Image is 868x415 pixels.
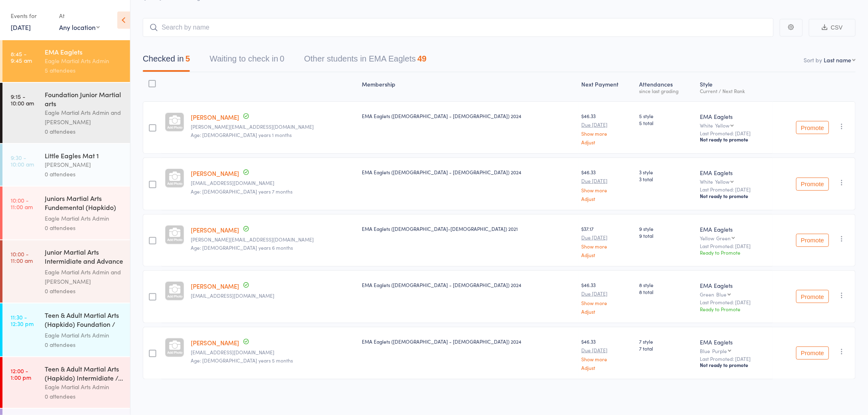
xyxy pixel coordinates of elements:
a: [PERSON_NAME] [191,282,239,290]
button: Promote [796,290,829,303]
div: $46.33 [582,281,633,314]
small: Last Promoted: [DATE] [700,299,770,305]
div: Teen & Adult Martial Arts (Hapkido) Intermidiate /... [45,364,123,382]
div: Yellow [715,179,730,184]
small: natasha_t21@hotmail.com [191,180,355,186]
div: 0 attendees [45,286,123,296]
div: EMA Eaglets [700,281,770,290]
div: 49 [418,54,427,63]
span: 9 total [640,232,694,239]
div: Atten­dances [636,76,697,98]
div: Eagle Martial Arts Admin [45,214,123,223]
div: $46.33 [582,338,633,370]
div: since last grading [640,88,694,93]
div: EMA Eaglets [700,225,770,233]
div: EMA Eaglets [700,112,770,121]
a: 11:30 -12:30 pmTeen & Adult Martial Arts (Hapkido) Foundation / F...Eagle Martial Arts Admin0 att... [2,303,130,356]
div: At [59,9,100,23]
div: $37.17 [582,225,633,258]
span: Age: [DEMOGRAPHIC_DATA] years 5 months [191,357,293,364]
small: matageorge02@gmail.com [191,293,355,299]
a: [PERSON_NAME] [191,338,239,347]
time: 12:00 - 1:00 pm [11,367,31,381]
span: 3 total [640,176,694,182]
div: Foundation Junior Martial arts [45,90,123,108]
div: 0 attendees [45,127,123,136]
button: Checked in5 [143,50,190,72]
span: 3 style [640,169,694,176]
time: 10:00 - 11:00 am [11,251,33,264]
div: 0 attendees [45,392,123,401]
time: 9:30 - 10:00 am [11,154,34,167]
a: 10:00 -11:00 amJuniors Martial Arts Fundemental (Hapkido) Mat 2Eagle Martial Arts Admin0 attendees [2,187,130,239]
div: EMA Eaglets ([DEMOGRAPHIC_DATA] - [DEMOGRAPHIC_DATA]) 2024 [362,169,575,176]
a: Show more [582,356,633,362]
a: Adjust [582,309,633,314]
div: EMA Eaglets ([DEMOGRAPHIC_DATA]-[DEMOGRAPHIC_DATA]) 2021 [362,225,575,232]
small: Last Promoted: [DATE] [700,356,770,362]
a: Show more [582,244,633,249]
div: Purple [713,348,727,353]
div: 0 attendees [45,340,123,349]
div: Little Eagles Mat 1 [45,151,123,160]
div: White [700,179,770,184]
div: Membership [359,76,578,98]
a: 12:00 -1:00 pmTeen & Adult Martial Arts (Hapkido) Intermidiate /...Eagle Martial Arts Admin0 atte... [2,357,130,408]
time: 10:00 - 11:00 am [11,197,33,210]
div: Yellow [700,235,770,241]
div: Eagle Martial Arts Admin [45,331,123,340]
small: Last Promoted: [DATE] [700,243,770,249]
small: Due [DATE] [582,347,633,353]
span: Age: [DEMOGRAPHIC_DATA] years 6 months [191,244,293,251]
div: Last name [824,56,852,64]
div: EMA Eaglets [700,338,770,346]
time: 9:15 - 10:00 am [11,93,34,106]
span: 9 style [640,225,694,232]
span: 8 total [640,288,694,295]
a: Adjust [582,139,633,145]
small: Cyuwono@live.com [191,349,355,355]
a: Show more [582,300,633,306]
div: [PERSON_NAME] [45,160,123,169]
button: Promote [796,121,829,134]
div: 0 attendees [45,169,123,179]
a: Adjust [582,252,633,258]
div: 0 attendees [45,223,123,233]
div: Ready to Promote [700,249,770,256]
div: Green [700,292,770,297]
button: Other students in EMA Eaglets49 [304,50,427,72]
a: 9:15 -10:00 amFoundation Junior Martial artsEagle Martial Arts Admin and [PERSON_NAME]0 attendees [2,83,130,143]
div: $46.33 [582,169,633,201]
div: Current / Next Rank [700,88,770,93]
div: Green [717,235,731,241]
div: Juniors Martial Arts Fundemental (Hapkido) Mat 2 [45,194,123,214]
a: Show more [582,187,633,193]
div: EMA Eaglets ([DEMOGRAPHIC_DATA] - [DEMOGRAPHIC_DATA]) 2024 [362,112,575,119]
label: Sort by [804,56,822,64]
button: Promote [796,234,829,247]
div: EMA Eaglets [45,47,123,56]
div: White [700,123,770,128]
div: EMA Eaglets ([DEMOGRAPHIC_DATA] - [DEMOGRAPHIC_DATA]) 2024 [362,338,575,345]
span: 5 style [640,112,694,119]
div: 5 attendees [45,66,123,75]
a: 10:00 -11:00 amJunior Martial Arts Intermidiate and Advance (Hap...Eagle Martial Arts Admin and [... [2,240,130,303]
button: Promote [796,178,829,191]
a: [PERSON_NAME] [191,226,239,234]
a: 9:30 -10:00 amLittle Eagles Mat 1[PERSON_NAME]0 attendees [2,144,130,186]
div: Yellow [715,123,730,128]
small: Laura.sensi87@gmail.com [191,237,355,242]
span: Age: [DEMOGRAPHIC_DATA] years 7 months [191,188,292,195]
input: Search by name [143,18,774,37]
a: [DATE] [11,23,31,32]
div: Eagle Martial Arts Admin [45,56,123,66]
small: Due [DATE] [582,122,633,128]
span: 7 total [640,345,694,352]
a: [PERSON_NAME] [191,169,239,178]
small: Due [DATE] [582,291,633,296]
div: Style [697,76,773,98]
div: 0 [280,54,284,63]
div: Not ready to promote [700,362,770,368]
a: Adjust [582,365,633,370]
div: EMA Eaglets ([DEMOGRAPHIC_DATA] - [DEMOGRAPHIC_DATA]) 2024 [362,281,575,288]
